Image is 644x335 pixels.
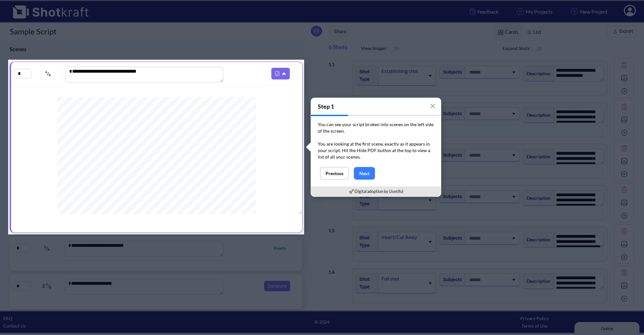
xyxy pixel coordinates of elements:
a: 🚀 Digital adoption by Usetiful [349,189,403,194]
p: You can see your script broken into scenes on the left side of the screen. [318,121,434,141]
p: You are looking at the first scene, exactly as it appears in your script. Hit the Hide PDF button... [318,141,434,160]
span: 8 [49,73,51,77]
span: / [32,68,64,79]
button: Next [354,167,375,180]
div: Online [5,6,60,10]
h4: Step 1 [311,98,441,115]
span: 4 [45,70,47,74]
img: Pdf Icon [273,69,281,78]
button: Previous [320,167,349,180]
